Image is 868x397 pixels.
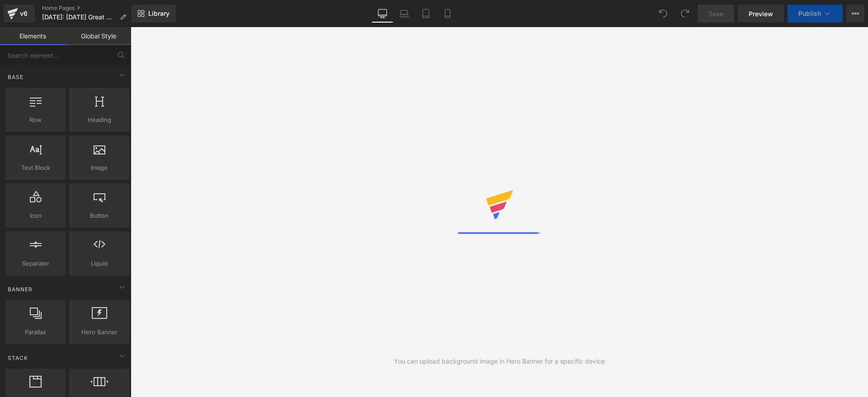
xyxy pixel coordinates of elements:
a: Tablet [415,5,437,23]
span: Heading [72,115,127,125]
a: Laptop [393,5,415,23]
a: Mobile [437,5,458,23]
span: Icon [8,211,63,220]
button: Undo [654,5,672,23]
a: Preview [738,5,784,23]
a: Global Style [66,27,131,45]
span: Row [8,115,63,125]
a: Home Pages [42,5,133,12]
div: You can upload background image in Hero Banner for a specific device [394,356,605,366]
span: Publish [798,10,821,17]
span: Image [72,163,127,173]
div: v6 [18,8,29,19]
span: Text Block [8,163,63,173]
button: Redo [676,5,694,23]
span: Liquid [72,259,127,268]
span: Library [148,9,170,18]
a: Desktop [372,5,393,23]
span: Base [7,73,24,81]
span: Hero Banner [72,327,127,337]
button: Publish [788,5,843,23]
a: New Library [131,5,176,23]
button: More [846,5,864,23]
span: Save [708,9,723,19]
span: [DATE]: [DATE] Great Deal [42,14,116,21]
span: Parallax [8,327,63,337]
span: Banner [7,285,33,294]
span: Separator [8,259,63,268]
span: Button [72,211,127,220]
a: v6 [4,5,35,23]
span: Stack [7,354,29,362]
span: Preview [749,9,773,19]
